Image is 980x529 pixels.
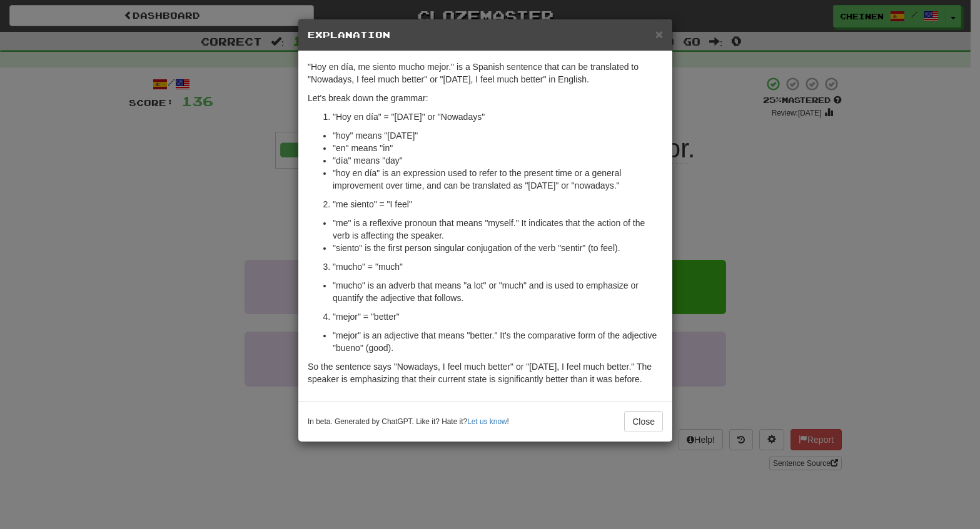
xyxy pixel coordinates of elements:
[624,411,663,432] button: Close
[308,61,663,86] p: "Hoy en día, me siento mucho mejor." is a Spanish sentence that can be translated to "Nowadays, I...
[333,260,663,273] li: "mucho" = "much"
[333,217,663,242] li: "me" is a reflexive pronoun that means "myself." It indicates that the action of the verb is affe...
[467,417,507,426] a: Let us know
[308,92,663,104] p: Let's break down the grammar:
[308,360,663,385] p: So the sentence says "Nowadays, I feel much better" or "[DATE], I feel much better." The speaker ...
[333,242,663,254] li: "siento" is the first person singular conjugation of the verb "sentir" (to feel).
[333,329,663,354] li: "mejor" is an adjective that means "better." It's the comparative form of the adjective "bueno" (...
[333,129,663,142] li: "hoy" means "[DATE]"
[333,167,663,192] li: "hoy en día" is an expression used to refer to the present time or a general improvement over tim...
[308,417,509,427] small: In beta. Generated by ChatGPT. Like it? Hate it? !
[333,310,663,323] li: "mejor" = "better"
[333,154,663,167] li: "día" means "day"
[333,198,663,210] li: "me siento" = "I feel"
[655,27,663,41] button: Close
[333,279,663,304] li: "mucho" is an adverb that means "a lot" or "much" and is used to emphasize or quantify the adject...
[333,142,663,154] li: "en" means "in"
[655,27,663,41] span: ×
[308,29,663,41] h5: Explanation
[333,111,663,123] li: "Hoy en día" = "[DATE]" or "Nowadays"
